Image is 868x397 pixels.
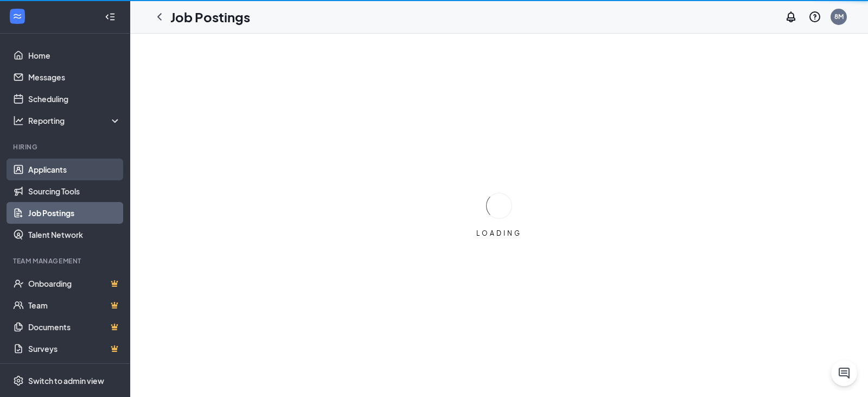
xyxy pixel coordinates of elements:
a: DocumentsCrown [28,316,121,338]
svg: WorkstreamLogo [12,11,23,22]
a: OnboardingCrown [28,273,121,294]
div: Switch to admin view [28,375,104,386]
a: TeamCrown [28,294,121,316]
div: Team Management [13,256,119,266]
a: Scheduling [28,88,121,110]
a: Home [28,45,121,66]
svg: QuestionInfo [808,10,821,23]
a: Job Postings [28,202,121,224]
svg: Settings [13,375,24,386]
a: SurveysCrown [28,338,121,360]
svg: ChatActive [838,367,851,380]
div: Hiring [13,142,119,152]
div: Reporting [28,115,122,126]
svg: ChevronLeft [153,10,166,23]
a: Talent Network [28,224,121,245]
a: Sourcing Tools [28,180,121,202]
div: LOADING [472,229,526,238]
svg: Notifications [784,10,797,23]
h1: Job Postings [170,8,250,26]
a: Messages [28,66,121,88]
svg: Analysis [13,115,24,126]
div: 8M [834,12,844,21]
a: Applicants [28,159,121,180]
button: ChatActive [831,360,857,386]
svg: Collapse [105,11,116,22]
